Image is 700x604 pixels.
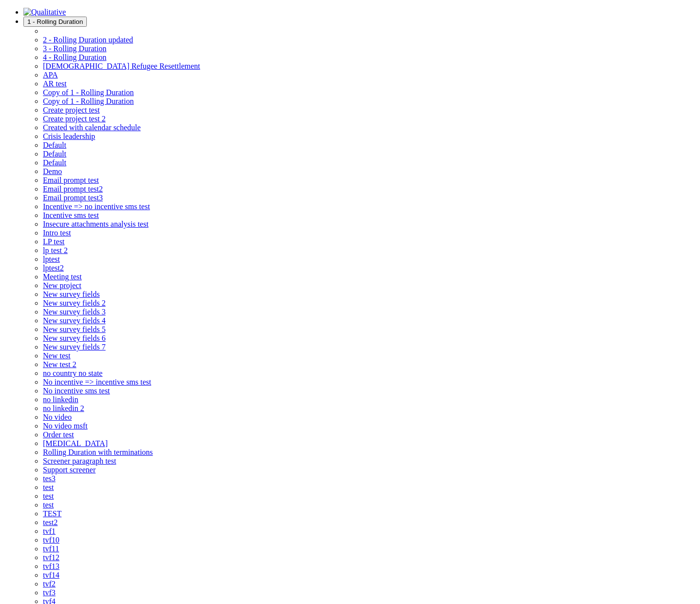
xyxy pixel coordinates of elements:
a: Created with calendar schedule [43,123,140,132]
a: tes3 [43,474,56,483]
span: tvf11 [43,545,59,553]
span: New survey fields 3 [43,308,105,316]
a: Rolling Duration with terminations [43,448,153,456]
a: 2 - Rolling Duration updated [43,36,133,44]
a: 3 - Rolling Duration [43,44,106,53]
a: Copy of 1 - Rolling Duration [43,97,134,105]
span: New survey fields [43,290,100,298]
img: Qualitative [23,8,66,17]
a: New survey fields 5 [43,325,105,333]
span: tvf1 [43,527,56,535]
a: Email prompt test [43,176,99,184]
a: Email prompt test2 [43,185,103,193]
span: New test 2 [43,360,76,369]
a: Email prompt test3 [43,194,103,202]
a: Incentive sms test [43,211,99,219]
a: No video [43,413,72,421]
span: Copy of 1 - Rolling Duration [43,88,134,97]
a: test [43,501,54,509]
a: No incentive sms test [43,387,110,395]
a: New test [43,351,70,360]
a: TEST [43,509,61,518]
span: New project [43,281,81,290]
a: Default [43,150,66,158]
a: Support screener [43,466,96,474]
iframe: Chat Widget [651,557,700,604]
span: Demo [43,167,62,175]
a: AR test [43,79,66,88]
a: LP test [43,237,64,246]
a: [DEMOGRAPHIC_DATA] Refugee Resettlement [43,62,200,70]
a: test [43,492,54,500]
a: tvf10 [43,536,60,544]
a: Meeting test [43,273,82,281]
a: test2 [43,518,58,526]
a: [MEDICAL_DATA] [43,439,108,448]
a: Create project test 2 [43,115,105,123]
a: no country no state [43,369,102,377]
a: tvf14 [43,571,60,579]
span: lptest [43,255,60,263]
a: APA [43,71,58,79]
a: New survey fields 6 [43,334,105,342]
a: Default [43,158,66,167]
span: 1 - Rolling Duration [27,18,83,25]
a: Insecure attachments analysis test [43,220,148,228]
a: New survey fields 7 [43,343,105,351]
a: Incentive => no incentive sms test [43,202,150,211]
a: no linkedin 2 [43,404,84,412]
a: New survey fields 4 [43,316,105,325]
a: Screener paragraph test [43,457,116,465]
a: lp test 2 [43,246,68,254]
a: 4 - Rolling Duration [43,53,106,61]
a: Create project test [43,106,100,114]
span: Crisis leadership [43,132,95,140]
a: New survey fields 2 [43,299,105,307]
a: No incentive => incentive sms test [43,378,151,386]
span: lptest2 [43,264,64,272]
span: tvf13 [43,562,60,570]
a: Intro test [43,229,71,237]
span: tvf2 [43,580,56,588]
span: Default [43,141,66,149]
a: no linkedin [43,395,78,404]
span: tvf3 [43,588,56,597]
a: No video msft [43,422,88,430]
